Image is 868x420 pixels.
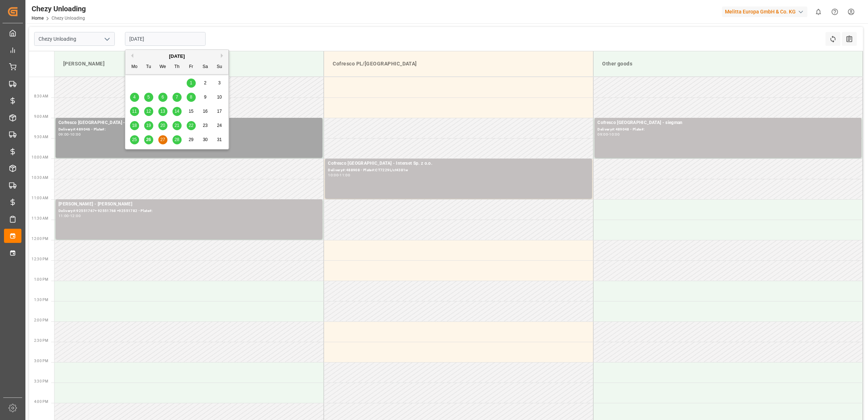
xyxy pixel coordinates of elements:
div: Choose Thursday, August 14th, 2025 [173,107,182,116]
div: Melitta Europa GmbH & Co. KG [722,7,807,17]
span: 22 [188,123,193,128]
div: Choose Friday, August 22nd, 2025 [187,121,196,130]
div: 12:00 [70,214,81,217]
div: Cofresco [GEOGRAPHIC_DATA] - siegman [597,119,859,127]
span: 12:00 PM [32,237,48,241]
div: Sa [201,63,210,72]
button: show 0 new notifications [810,4,827,20]
span: 10:30 AM [32,176,48,180]
span: 13 [160,109,165,114]
button: Melitta Europa GmbH & Co. KG [722,5,810,19]
span: 3:30 PM [34,379,48,383]
div: Choose Wednesday, August 6th, 2025 [158,93,167,102]
span: 31 [217,137,222,142]
span: 21 [174,123,179,128]
div: Cofresco PL/[GEOGRAPHIC_DATA] [330,57,587,71]
div: Mo [130,63,139,72]
div: Choose Tuesday, August 19th, 2025 [144,121,153,130]
div: Choose Sunday, August 10th, 2025 [215,93,224,102]
span: 9:00 AM [34,115,48,119]
div: Chezy Unloading [32,3,86,14]
span: 7 [176,95,178,100]
span: 2:30 PM [34,339,48,343]
span: 16 [203,109,207,114]
div: Choose Friday, August 29th, 2025 [187,135,196,144]
span: 10 [217,95,222,100]
div: We [158,63,167,72]
span: 10:00 AM [32,155,48,159]
span: 25 [132,137,137,142]
div: Choose Saturday, August 9th, 2025 [201,93,210,102]
div: Choose Sunday, August 24th, 2025 [215,121,224,130]
span: 29 [188,137,193,142]
div: 09:00 [58,133,69,136]
div: - [69,214,70,217]
span: 11 [132,109,137,114]
div: Choose Tuesday, August 5th, 2025 [144,93,153,102]
div: - [608,133,609,136]
div: [PERSON_NAME] - [PERSON_NAME] [58,201,320,208]
span: 2 [204,80,207,85]
span: 9:30 AM [34,135,48,139]
div: Delivery#:489046 - Plate#: [58,127,320,133]
span: 6 [162,95,164,100]
button: Next Month [221,53,225,58]
span: 11:00 AM [32,196,48,200]
a: Home [32,16,44,21]
div: Delivery#:489048 - Plate#: [597,127,859,133]
div: Tu [144,63,153,72]
div: 11:00 [340,173,350,177]
div: Choose Tuesday, August 12th, 2025 [144,107,153,116]
div: Choose Monday, August 25th, 2025 [130,135,139,144]
button: Previous Month [129,53,133,58]
div: Th [173,63,182,72]
span: 11:30 AM [32,216,48,220]
div: Choose Tuesday, August 26th, 2025 [144,135,153,144]
input: DD.MM.YYYY [125,32,206,46]
span: 12 [146,109,151,114]
div: Choose Sunday, August 3rd, 2025 [215,79,224,88]
div: Choose Wednesday, August 20th, 2025 [158,121,167,130]
div: Other goods [599,57,857,71]
div: Choose Wednesday, August 27th, 2025 [158,135,167,144]
div: Choose Monday, August 11th, 2025 [130,107,139,116]
button: Help Center [827,4,843,20]
div: Choose Thursday, August 7th, 2025 [173,93,182,102]
span: 12:30 PM [32,257,48,261]
div: Choose Thursday, August 28th, 2025 [173,135,182,144]
span: 2:00 PM [34,318,48,322]
div: - [338,173,340,177]
div: Choose Saturday, August 2nd, 2025 [201,79,210,88]
div: Choose Sunday, August 31st, 2025 [215,135,224,144]
span: 26 [146,137,151,142]
span: 4 [133,95,136,100]
div: 11:00 [58,214,69,217]
div: - [69,133,70,136]
div: Delivery#:92551767+ 92551768 +92551782 - Plate#: [58,208,320,214]
div: [DATE] [125,53,228,60]
span: 1:00 PM [34,277,48,281]
span: 20 [160,123,165,128]
span: 27 [160,137,165,142]
span: 8 [190,95,192,100]
span: 4:00 PM [34,400,48,404]
div: Choose Monday, August 4th, 2025 [130,93,139,102]
span: 18 [132,123,137,128]
span: 8:30 AM [34,94,48,98]
div: Choose Saturday, August 30th, 2025 [201,135,210,144]
span: 5 [147,95,150,100]
div: Cofresco [GEOGRAPHIC_DATA] - [58,119,320,127]
div: Fr [187,63,196,72]
div: Delivery#:488908 - Plate#:CT7229L/ct4381w [328,167,589,173]
span: 1:30 PM [34,298,48,302]
div: Choose Thursday, August 21st, 2025 [173,121,182,130]
span: 1 [190,80,192,85]
span: 19 [146,123,151,128]
div: Cofresco [GEOGRAPHIC_DATA] - Interset Sp. z o.o. [328,160,589,167]
div: Choose Saturday, August 16th, 2025 [201,107,210,116]
span: 15 [188,109,193,114]
div: month 2025-08 [127,76,227,147]
span: 28 [174,137,179,142]
span: 17 [217,109,222,114]
div: Choose Friday, August 15th, 2025 [187,107,196,116]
